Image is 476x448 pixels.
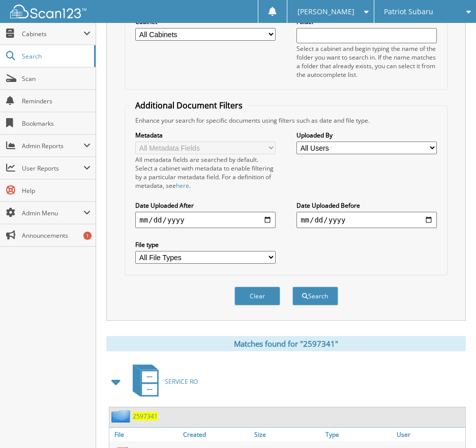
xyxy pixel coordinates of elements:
[10,5,86,18] img: scan123-logo-white.svg
[176,181,189,190] a: here
[296,201,437,210] label: Date Uploaded Before
[127,361,198,402] a: SERVICE RO
[135,131,276,139] label: Metadata
[22,186,91,195] span: Help
[133,412,158,421] a: 2597341
[106,336,466,351] div: Matches found for "2597341"
[83,232,92,240] div: 1
[22,209,83,217] span: Admin Menu
[394,428,465,441] a: User
[22,52,89,61] span: Search
[165,377,198,386] span: SERVICE RO
[22,164,83,173] span: User Reports
[296,131,437,139] label: Uploaded By
[111,410,133,423] img: folder2.png
[130,116,441,125] div: Enhance your search for specific documents using filters such as date and file type.
[297,9,354,15] span: [PERSON_NAME]
[384,9,433,15] span: Patriot Subaru
[425,399,476,448] iframe: Chat Widget
[296,212,437,228] input: end
[323,428,394,441] a: Type
[22,231,91,240] span: Announcements
[135,240,276,249] label: File type
[181,428,252,441] a: Created
[135,201,276,210] label: Date Uploaded After
[296,44,437,79] div: Select a cabinet and begin typing the name of the folder you want to search in. If the name match...
[135,212,276,228] input: start
[292,287,338,305] button: Search
[22,30,83,38] span: Cabinets
[109,428,181,441] a: File
[22,97,91,105] span: Reminders
[252,428,323,441] a: Size
[22,74,91,83] span: Scan
[135,155,276,190] div: All metadata fields are searched by default. Select a cabinet with metadata to enable filtering b...
[234,287,280,305] button: Clear
[130,100,248,111] legend: Additional Document Filters
[22,142,83,150] span: Admin Reports
[22,119,91,128] span: Bookmarks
